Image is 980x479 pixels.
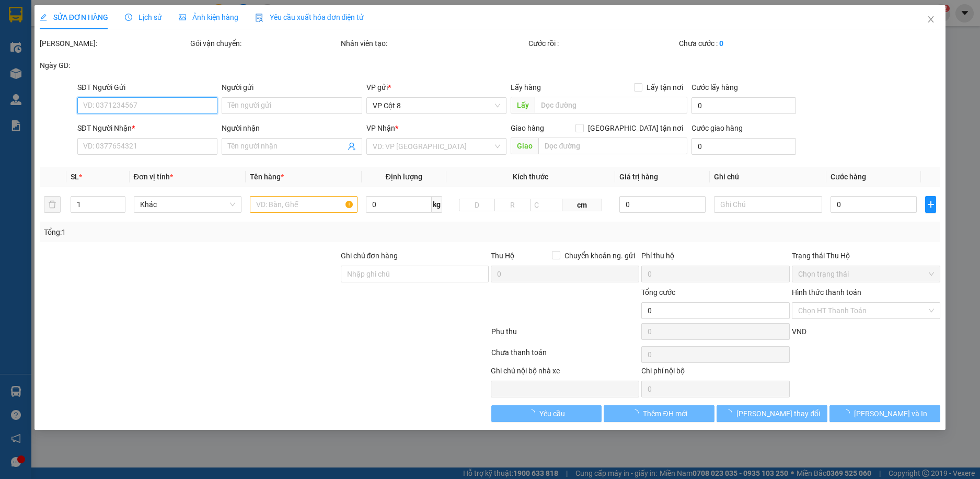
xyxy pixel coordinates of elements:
div: Chưa thanh toán [490,347,641,365]
span: Cước hàng [831,173,866,181]
span: [PERSON_NAME] và In [854,408,927,419]
span: Chuyển khoản ng. gửi [560,250,639,261]
span: Chọn trạng thái [798,266,934,282]
span: Đơn vị tính [134,173,173,181]
th: Ghi chú [710,167,826,187]
span: Lấy hàng [511,83,541,92]
button: Yêu cầu [491,405,602,422]
span: Tên hàng [250,173,284,181]
span: cm [562,199,602,211]
input: R [494,199,531,211]
input: VD: Bàn, Ghế [250,196,358,213]
input: Cước lấy hàng [691,97,795,114]
span: [GEOGRAPHIC_DATA] tận nơi [584,122,687,134]
span: loading [843,409,854,417]
input: Ghi Chú [714,196,822,213]
div: Nhân viên tạo: [341,38,527,49]
span: Tổng cước [641,288,675,296]
button: plus [925,196,936,213]
input: Ghi chú đơn hàng [341,266,489,282]
div: Cước rồi : [528,38,677,49]
input: D [459,199,495,211]
span: kg [432,196,442,213]
input: Dọc đường [538,138,687,154]
span: close [927,15,935,24]
span: Yêu cầu xuất hóa đơn điện tử [255,13,364,21]
span: Giao [511,138,538,154]
div: [PERSON_NAME]: [40,38,188,49]
span: loading [528,409,539,417]
span: Khác [140,197,235,212]
span: plus [926,200,936,209]
span: Lịch sử [125,13,162,21]
span: SL [71,173,79,181]
span: Thu Hộ [491,252,514,260]
div: Người gửi [222,82,362,93]
span: Thêm ĐH mới [643,408,687,419]
div: Phụ thu [490,326,641,344]
div: Ngày GD: [40,60,188,71]
div: SĐT Người Gửi [77,82,218,93]
div: Chưa cước : [679,38,827,49]
span: picture [179,14,186,21]
div: Tổng: 1 [44,226,378,238]
div: Trạng thái Thu Hộ [792,250,940,261]
img: icon [255,14,263,22]
button: Close [916,5,946,35]
input: Dọc đường [535,97,687,113]
button: delete [44,196,61,213]
b: 0 [719,39,723,48]
span: VP Cột 8 [373,98,501,113]
button: [PERSON_NAME] và In [829,405,940,422]
div: Gói vận chuyển: [190,38,339,49]
div: Chi phí nội bộ [641,365,790,381]
label: Cước giao hàng [691,124,743,132]
span: Định lượng [386,173,422,181]
div: VP gửi [366,82,507,93]
span: Giao hàng [511,124,544,132]
span: edit [40,14,47,21]
span: Giá trị hàng [619,173,658,181]
span: Kích thước [513,173,548,181]
label: Ghi chú đơn hàng [341,252,398,260]
span: loading [725,409,736,417]
div: Phí thu hộ [641,250,790,266]
span: SỬA ĐƠN HÀNG [40,13,108,21]
button: Thêm ĐH mới [604,405,714,422]
input: Cước giao hàng [691,138,795,155]
span: VP Nhận [366,124,395,132]
label: Hình thức thanh toán [792,288,861,296]
span: VND [792,327,806,336]
div: Ghi chú nội bộ nhà xe [491,365,639,381]
input: C [530,199,562,211]
span: Ảnh kiện hàng [179,13,238,21]
span: Yêu cầu [539,408,565,419]
span: loading [631,409,643,417]
div: SĐT Người Nhận [77,122,218,134]
label: Cước lấy hàng [691,83,738,92]
span: Lấy [511,97,535,113]
div: Người nhận [222,122,362,134]
span: Lấy tận nơi [642,82,687,93]
span: [PERSON_NAME] thay đổi [736,408,820,419]
span: clock-circle [125,14,132,21]
button: [PERSON_NAME] thay đổi [717,405,827,422]
span: user-add [348,142,356,151]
